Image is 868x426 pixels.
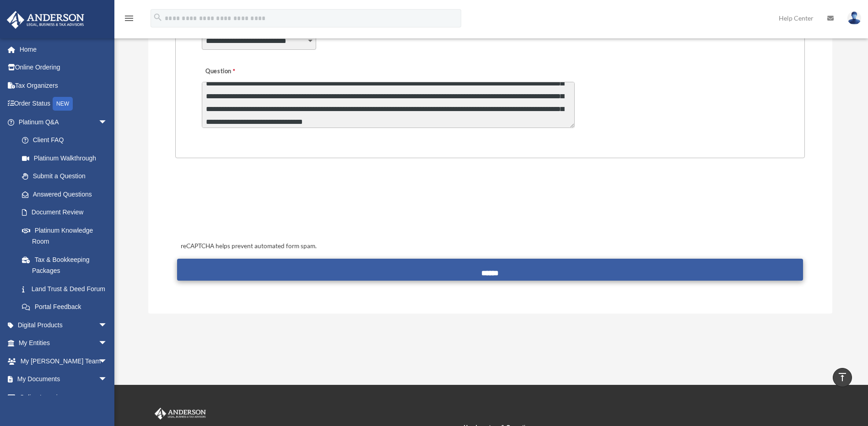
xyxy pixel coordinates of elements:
[833,368,852,387] a: vertical_align_top
[6,316,121,334] a: Digital Productsarrow_drop_down
[153,12,163,22] i: search
[177,241,803,252] div: reCAPTCHA helps prevent automated form spam.
[6,388,121,406] a: Online Learningarrow_drop_down
[124,13,135,24] i: menu
[4,11,87,29] img: Anderson Advisors Platinum Portal
[6,113,121,131] a: Platinum Q&Aarrow_drop_down
[6,95,121,113] a: Order StatusNEW
[13,221,121,250] a: Platinum Knowledge Room
[153,408,208,420] img: Anderson Advisors Platinum Portal
[13,131,121,149] a: Client FAQ
[98,388,117,407] span: arrow_drop_down
[6,76,121,95] a: Tax Organizers
[13,298,121,316] a: Portal Feedback
[6,352,121,370] a: My [PERSON_NAME] Teamarrow_drop_down
[13,203,121,222] a: Document Review
[178,186,317,222] iframe: reCAPTCHA
[847,11,861,25] img: User Pic
[6,334,121,352] a: My Entitiesarrow_drop_down
[13,167,117,186] a: Submit a Question
[13,250,121,280] a: Tax & Bookkeeping Packages
[98,370,117,389] span: arrow_drop_down
[13,149,121,167] a: Platinum Walkthrough
[98,316,117,335] span: arrow_drop_down
[98,113,117,132] span: arrow_drop_down
[6,40,121,59] a: Home
[53,97,73,111] div: NEW
[98,352,117,371] span: arrow_drop_down
[837,372,848,383] i: vertical_align_top
[202,65,273,78] label: Question
[13,185,121,203] a: Answered Questions
[6,370,121,389] a: My Documentsarrow_drop_down
[124,16,135,24] a: menu
[13,280,121,298] a: Land Trust & Deed Forum
[98,334,117,353] span: arrow_drop_down
[6,59,121,77] a: Online Ordering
